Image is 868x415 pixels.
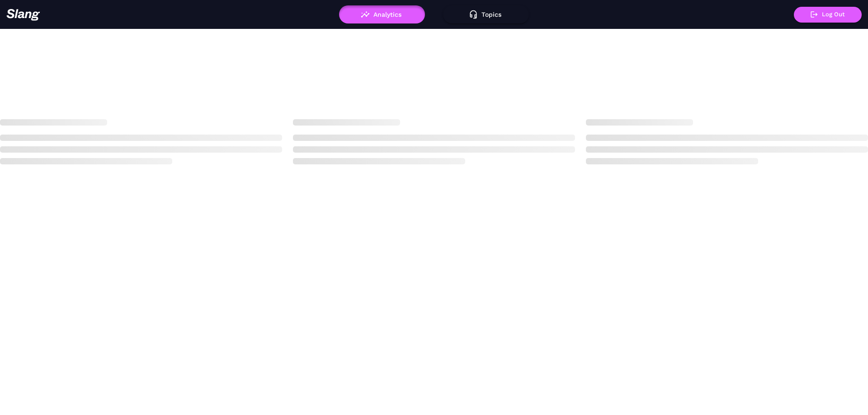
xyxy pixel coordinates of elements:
[339,5,425,23] button: Analytics
[794,7,862,23] button: Log Out
[339,11,425,17] a: Analytics
[6,9,40,21] img: 623511267c55cb56e2f2a487_logo2.png
[443,5,529,23] button: Topics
